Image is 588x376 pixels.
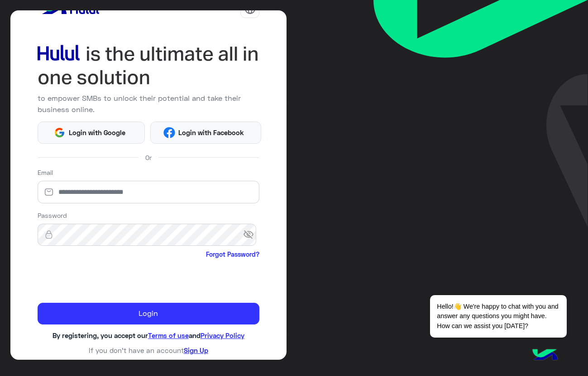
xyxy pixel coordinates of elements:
[53,331,148,339] span: By registering, you accept our
[38,211,67,220] label: Password
[184,346,208,354] a: Sign Up
[38,261,175,296] iframe: reCAPTCHA
[38,122,145,143] button: Login with Google
[206,249,259,259] a: Forgot Password?
[529,340,561,371] img: hulul-logo.png
[38,303,260,324] button: Login
[148,331,189,339] a: Terms of use
[189,331,201,339] span: and
[38,230,60,239] img: lock
[38,168,53,177] label: Email
[38,42,260,89] img: hululLoginTitle_EN.svg
[65,127,129,138] span: Login with Google
[243,227,259,243] span: visibility_off
[163,127,175,138] img: Facebook
[54,127,65,138] img: Google
[38,93,260,115] p: to empower SMBs to unlock their potential and take their business online.
[150,122,261,143] button: Login with Facebook
[38,188,60,197] img: email
[175,127,248,138] span: Login with Facebook
[201,331,244,339] a: Privacy Policy
[430,295,566,338] span: Hello!👋 We're happy to chat with you and answer any questions you might have. How can we assist y...
[38,346,260,354] h6: If you don’t have an account
[145,153,152,162] span: Or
